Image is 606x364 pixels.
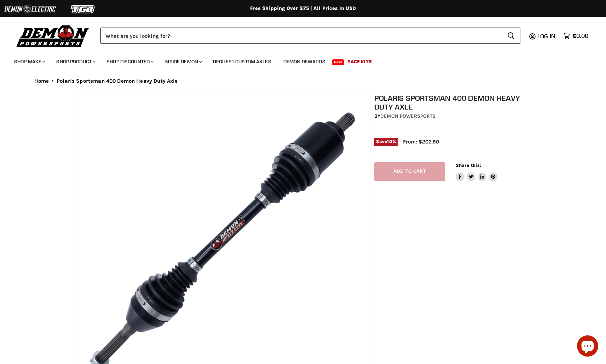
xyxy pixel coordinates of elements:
div: by [374,112,536,120]
a: Log in [534,33,560,39]
span: Log in [537,33,555,40]
img: Demon Powersports [14,23,92,48]
a: Demon Rewards [278,54,331,69]
span: New! [332,59,344,65]
span: Save % [374,138,398,146]
a: Race Kits [342,54,377,69]
a: $0.00 [560,31,592,41]
input: Search [100,28,502,44]
a: Request Custom Axles [208,54,277,69]
inbox-online-store-chat: Shopify online store chat [575,335,600,358]
a: Inside Demon [159,54,206,69]
a: Shop Discounted [101,54,158,69]
a: Home [34,78,49,84]
span: From: $202.50 [403,139,439,145]
h1: Polaris Sportsman 400 Demon Heavy Duty Axle [374,94,536,111]
aside: Share this: [456,162,498,181]
form: Product [100,28,520,44]
span: $0.00 [573,33,588,39]
nav: Breadcrumbs [20,78,586,84]
a: Shop Product [51,54,100,69]
span: 10 [387,139,392,144]
ul: Main menu [9,52,587,69]
button: Search [502,28,520,44]
a: Demon Powersports [380,113,435,119]
span: Share this: [456,163,481,168]
div: Free Shipping Over $75 | All Prices In USD [20,5,586,12]
span: Polaris Sportsman 400 Demon Heavy Duty Axle [57,78,178,84]
img: TGB Logo 2 [57,2,110,16]
a: Shop Make [9,54,50,69]
img: Demon Electric Logo 2 [4,2,57,16]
